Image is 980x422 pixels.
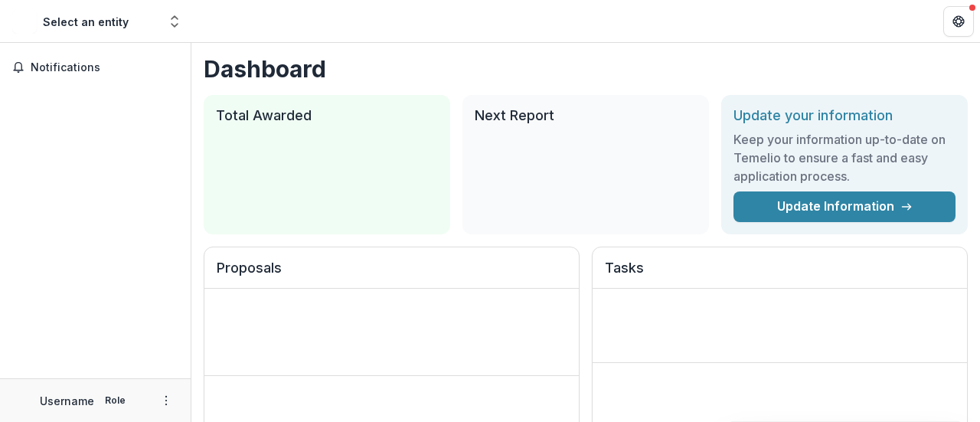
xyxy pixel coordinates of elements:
[164,6,185,37] button: Open entity switcher
[605,260,955,289] h2: Tasks
[733,191,955,222] a: Update Information
[217,260,567,289] h2: Proposals
[943,6,974,37] button: Get Help
[43,14,129,30] div: Select an entity
[475,107,697,124] h2: Next Report
[40,393,94,409] p: Username
[204,55,968,83] h1: Dashboard
[100,394,130,407] p: Role
[157,391,175,410] button: More
[733,130,955,185] h3: Keep your information up-to-date on Temelio to ensure a fast and easy application process.
[216,107,438,124] h2: Total Awarded
[6,55,185,80] button: Notifications
[733,107,955,124] h2: Update your information
[31,61,178,74] span: Notifications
